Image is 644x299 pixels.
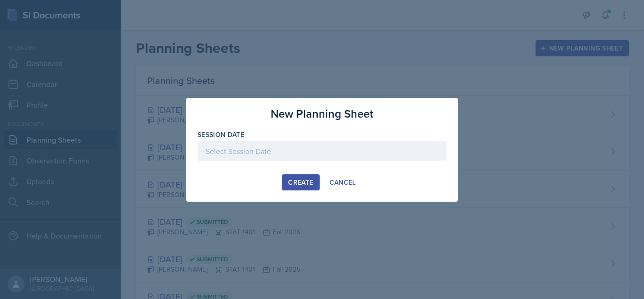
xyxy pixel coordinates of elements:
[330,179,356,186] div: Cancel
[282,174,319,190] button: Create
[323,174,362,190] button: Cancel
[198,130,244,139] label: Session Date
[271,105,373,122] h3: New Planning Sheet
[288,179,313,186] div: Create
